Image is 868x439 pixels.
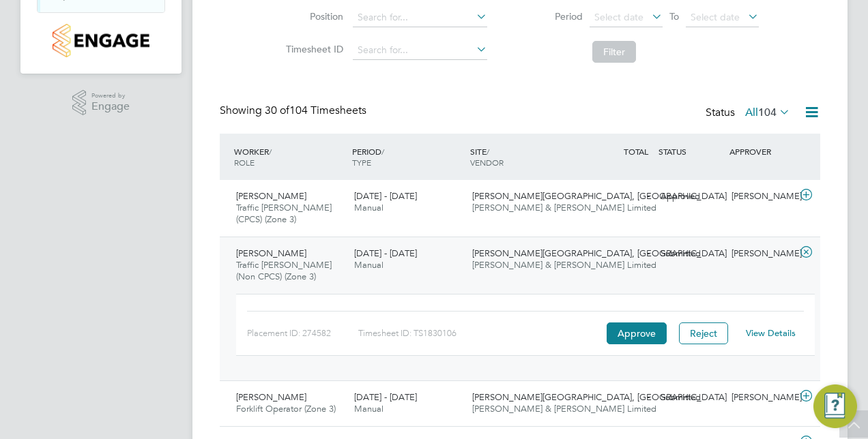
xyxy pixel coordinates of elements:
[37,24,165,57] a: Go to home page
[624,146,648,157] span: TOTAL
[472,391,727,403] span: [PERSON_NAME][GEOGRAPHIC_DATA], [GEOGRAPHIC_DATA]
[607,322,667,344] button: Approve
[655,387,726,409] div: Submitted
[584,387,655,409] div: -
[236,190,306,202] span: [PERSON_NAME]
[236,259,332,282] span: Traffic [PERSON_NAME] (Non CPCS) (Zone 3)
[282,43,343,55] label: Timesheet ID
[72,90,130,116] a: Powered byEngage
[91,90,130,102] span: Powered by
[349,139,467,175] div: PERIOD
[265,104,366,117] span: 104 Timesheets
[691,11,740,23] span: Select date
[234,157,255,168] span: ROLE
[269,146,272,157] span: /
[353,8,487,27] input: Search for...
[354,391,417,403] span: [DATE] - [DATE]
[745,106,790,119] label: All
[655,139,726,164] div: STATUS
[813,384,857,428] button: Engage Resource Center
[53,24,149,57] img: countryside-properties-logo-retina.png
[758,106,777,119] span: 104
[655,243,726,265] div: Submitted
[247,322,358,344] div: Placement ID: 274582
[352,157,371,168] span: TYPE
[706,104,793,123] div: Status
[746,327,796,339] a: View Details
[354,247,417,259] span: [DATE] - [DATE]
[594,11,643,23] span: Select date
[472,247,727,259] span: [PERSON_NAME][GEOGRAPHIC_DATA], [GEOGRAPHIC_DATA]
[265,104,289,117] span: 30 of
[472,202,656,213] span: [PERSON_NAME] & [PERSON_NAME] Limited
[584,185,655,208] div: -
[472,259,656,271] span: [PERSON_NAME] & [PERSON_NAME] Limited
[236,202,332,225] span: Traffic [PERSON_NAME] (CPCS) (Zone 3)
[353,41,487,60] input: Search for...
[655,185,726,208] div: Approved
[354,259,384,271] span: Manual
[726,387,797,409] div: [PERSON_NAME]
[91,101,130,112] span: Engage
[236,247,306,259] span: [PERSON_NAME]
[470,157,504,168] span: VENDOR
[521,10,583,22] label: Period
[282,10,343,22] label: Position
[726,139,797,164] div: APPROVER
[231,139,349,175] div: WORKER
[220,104,369,118] div: Showing
[472,403,656,414] span: [PERSON_NAME] & [PERSON_NAME] Limited
[358,322,603,344] div: Timesheet ID: TS1830106
[472,190,727,202] span: [PERSON_NAME][GEOGRAPHIC_DATA], [GEOGRAPHIC_DATA]
[679,322,728,344] button: Reject
[592,41,636,63] button: Filter
[467,139,585,175] div: SITE
[487,146,489,157] span: /
[584,243,655,265] div: -
[236,403,336,414] span: Forklift Operator (Zone 3)
[665,7,683,25] span: To
[726,243,797,265] div: [PERSON_NAME]
[354,403,384,414] span: Manual
[236,391,306,403] span: [PERSON_NAME]
[354,202,384,213] span: Manual
[354,190,417,202] span: [DATE] - [DATE]
[726,185,797,208] div: [PERSON_NAME]
[381,146,384,157] span: /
